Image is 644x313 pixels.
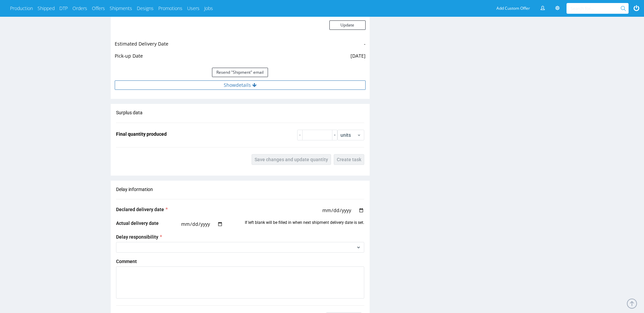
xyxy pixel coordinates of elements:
span: Actual delivery date [116,221,159,226]
button: Showdetails [115,80,366,90]
span: If left blank will be filled in when next shipment delivery date is set. [245,220,364,228]
span: units [340,132,357,138]
button: Update [329,20,366,30]
a: Production [10,5,33,12]
td: Pick-up Date [115,52,237,64]
a: Users [187,5,200,12]
input: Search for... [571,3,622,14]
span: Comment [116,259,137,264]
td: Estimated Delivery Date [115,40,237,52]
a: Shipped [38,5,55,12]
span: Final quantity produced [116,131,167,137]
span: Surplus data [116,110,143,115]
a: DTP [59,5,68,12]
button: Resend "Shipment" email [212,68,268,77]
a: Promotions [158,5,182,12]
td: - [237,40,366,52]
a: Add Custom Offer [493,3,534,14]
td: [DATE] [237,52,366,64]
a: Offers [92,5,105,12]
span: Delay information [116,187,153,192]
a: Shipments [110,5,132,12]
a: Jobs [204,5,213,12]
a: Designs [137,5,154,12]
span: Delay responsibility [116,234,158,240]
a: Orders [72,5,87,12]
span: Declared delivery date [116,207,164,212]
